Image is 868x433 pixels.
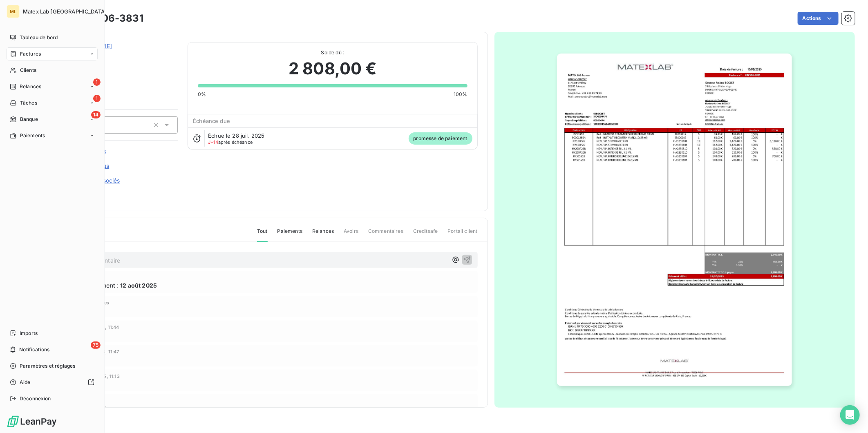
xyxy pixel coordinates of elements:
a: Imports [7,327,98,340]
div: Open Intercom Messenger [840,405,860,425]
h3: 202506-3831 [76,11,143,26]
span: Paramètres et réglages [20,362,75,370]
span: 75 [91,341,101,349]
span: Aide [20,379,31,386]
div: ML [7,5,20,18]
span: Clients [20,67,36,74]
img: Logo LeanPay [7,415,57,428]
span: Creditsafe [413,228,438,241]
span: 2 808,00 € [289,56,377,81]
span: Commentaires [368,228,403,241]
a: Paiements [7,129,98,142]
span: 1 [93,95,101,102]
span: Paiements [277,228,302,241]
span: Tâches [20,99,37,107]
span: 01BOCLET [64,52,178,58]
a: Paramètres et réglages [7,359,98,373]
span: Échéance due [193,118,230,124]
span: 0% [198,91,206,98]
a: Factures [7,47,98,60]
span: Tableau de bord [20,34,58,41]
span: 14 [91,111,101,118]
span: 12 août 2025 [120,281,157,290]
span: Tout [257,228,268,242]
span: J+14 [208,139,218,145]
span: Notifications [19,346,49,353]
a: 1Tâches [7,96,98,109]
button: Actions [798,12,839,25]
a: 1Relances [7,80,98,93]
span: Portail client [447,228,477,241]
a: 14Banque [7,113,98,126]
span: Banque [20,116,38,123]
span: Déconnexion [20,395,51,402]
span: Relances [20,83,41,90]
span: Paiements [20,132,45,139]
span: Échue le 28 juil. 2025 [208,132,264,139]
a: Tableau de bord [7,31,98,44]
span: promesse de paiement [409,132,472,145]
a: Aide [7,376,98,389]
span: Imports [20,330,38,337]
img: invoice_thumbnail [557,54,792,386]
span: Factures [20,50,41,58]
span: Solde dû : [198,49,467,56]
span: Avoirs [344,228,358,241]
span: Matex Lab [GEOGRAPHIC_DATA] [23,8,107,15]
span: après échéance [208,140,253,145]
span: 100% [454,91,468,98]
span: Relances [312,228,334,241]
span: 1 [93,78,101,86]
a: Clients [7,64,98,77]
